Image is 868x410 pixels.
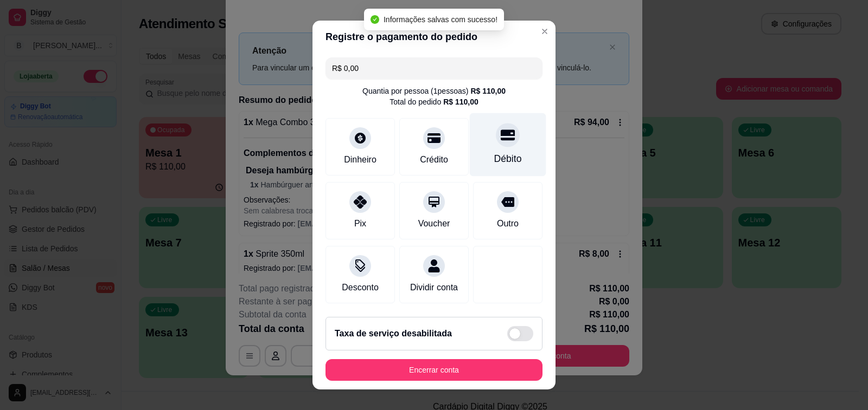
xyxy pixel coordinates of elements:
[344,153,376,166] div: Dinheiro
[443,96,478,107] div: R$ 110,00
[420,153,448,166] div: Crédito
[384,15,497,24] span: Informações salvas com sucesso!
[342,281,379,294] div: Desconto
[390,96,478,107] div: Total do pedido
[335,327,452,340] h2: Taxa de serviço desabilitada
[418,217,450,230] div: Voucher
[371,15,379,24] span: check-circle
[536,23,553,40] button: Close
[325,359,542,381] button: Encerrar conta
[354,217,366,230] div: Pix
[494,152,522,166] div: Débito
[497,217,519,230] div: Outro
[312,21,556,53] header: Registre o pagamento do pedido
[332,57,536,79] input: Ex.: hambúrguer de cordeiro
[470,86,506,96] div: R$ 110,00
[362,86,506,96] div: Quantia por pessoa ( 1 pessoas)
[410,281,458,294] div: Dividir conta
